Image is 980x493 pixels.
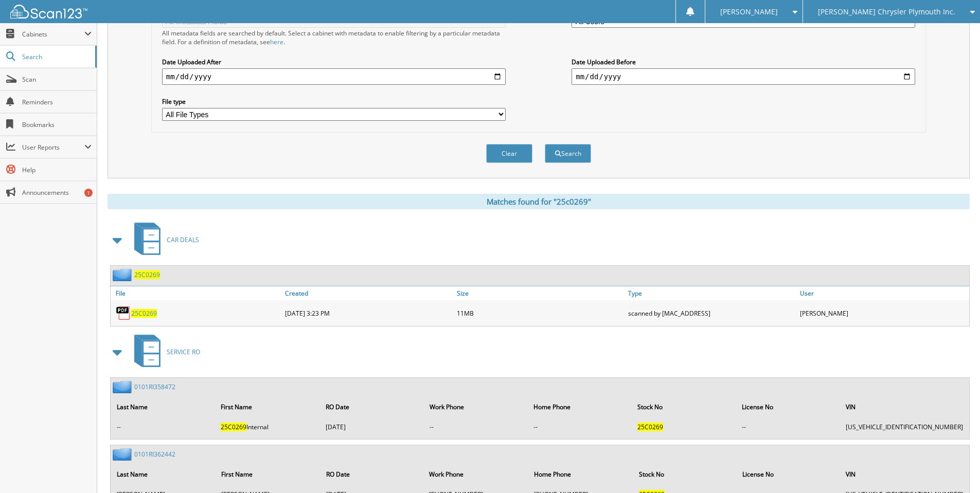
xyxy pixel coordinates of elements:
a: Created [282,286,454,300]
img: PDF.png [116,305,131,321]
span: Reminders [22,98,92,106]
th: Work Phone [424,396,527,417]
th: Last Name [112,464,215,485]
a: CAR DEALS [128,220,199,260]
td: -- [112,418,215,435]
td: Internal [216,418,319,435]
th: Home Phone [528,396,631,417]
th: Stock No [632,396,736,417]
span: Search [22,52,90,61]
td: -- [737,418,840,435]
th: License No [737,396,840,417]
th: RO Date [321,464,423,485]
span: User Reports [22,143,84,152]
div: [PERSON_NAME] [797,303,969,323]
span: Help [22,166,92,174]
a: User [797,286,969,300]
div: scanned by [MAC_ADDRESS] [626,303,797,323]
span: [PERSON_NAME] [720,9,778,15]
a: Type [626,286,797,300]
span: Bookmarks [22,120,92,129]
span: 25C0269 [637,423,663,431]
th: Work Phone [424,464,528,485]
th: First Name [216,464,319,485]
img: folder2.png [113,268,134,281]
th: VIN [841,464,968,485]
td: -- [528,418,631,435]
span: [PERSON_NAME] Chrysler Plymouth Inc. [818,9,955,15]
div: Matches found for "25c0269" [108,194,970,209]
td: -- [424,418,527,435]
div: All metadata fields are searched by default. Select a cabinet with metadata to enable filtering b... [162,29,506,46]
th: VIN [841,396,968,417]
label: Date Uploaded Before [572,58,915,66]
th: License No [737,464,840,485]
span: Announcements [22,188,92,197]
span: 25C0269 [221,423,246,431]
th: Home Phone [529,464,633,485]
th: Stock No [634,464,736,485]
span: SERVICE RO [167,348,200,356]
button: Clear [486,144,532,163]
a: 0101RI362442 [134,450,175,459]
td: [DATE] [320,418,423,435]
th: RO Date [320,396,423,417]
input: start [162,68,506,85]
label: File type [162,97,506,106]
td: [US_VEHICLE_IDENTIFICATION_NUMBER] [841,418,968,435]
span: Cabinets [22,30,84,39]
span: Scan [22,75,92,84]
img: folder2.png [113,380,134,393]
label: Date Uploaded After [162,58,506,66]
th: Last Name [112,396,215,417]
div: 11MB [454,303,626,323]
img: scan123-logo-white.svg [10,5,87,19]
a: 0101RI358472 [134,382,175,391]
a: 25C0269 [134,270,160,279]
a: here [270,38,283,46]
th: First Name [216,396,319,417]
input: end [572,68,915,85]
a: 25C0269 [131,309,157,318]
a: Size [454,286,626,300]
a: File [111,286,282,300]
a: SERVICE RO [128,332,200,372]
div: [DATE] 3:23 PM [282,303,454,323]
div: 1 [84,189,93,197]
img: folder2.png [113,448,134,461]
span: CAR DEALS [167,235,199,244]
button: Search [545,144,591,163]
